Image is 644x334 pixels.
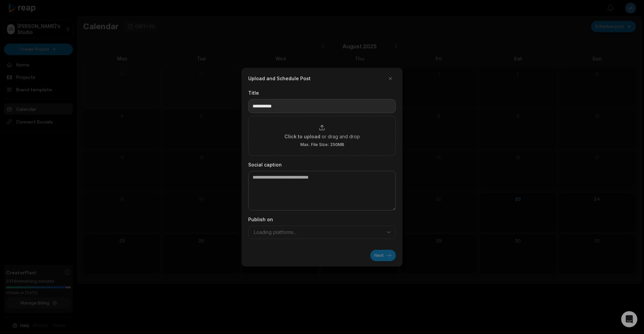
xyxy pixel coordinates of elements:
[300,142,344,147] span: Max. File Size: 250MB
[248,216,396,223] label: Publish on
[248,89,396,96] label: Title
[248,75,311,82] h2: Upload and Schedule Post
[322,133,360,140] span: or drag and drop
[284,133,320,140] span: Click to upload
[248,161,396,168] label: Social caption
